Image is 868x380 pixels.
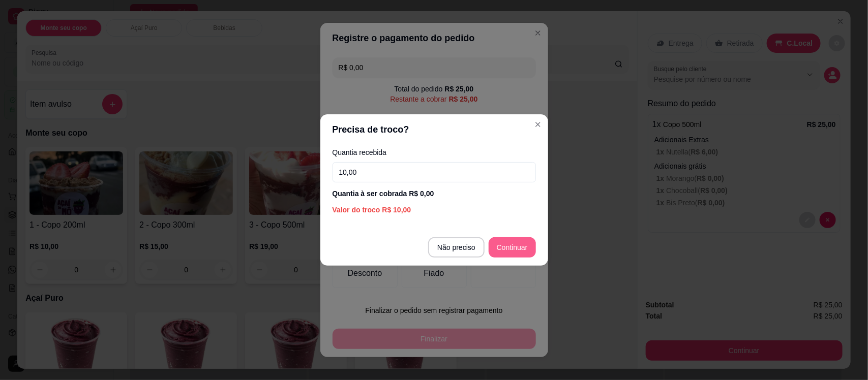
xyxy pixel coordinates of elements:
[530,116,546,133] button: Close
[333,149,536,156] label: Quantia recebida
[428,237,485,258] button: Não preciso
[333,205,536,215] div: Valor do troco R$ 10,00
[333,188,536,199] div: Quantia à ser cobrada R$ 0,00
[489,237,536,258] button: Continuar
[320,114,548,145] header: Precisa de troco?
